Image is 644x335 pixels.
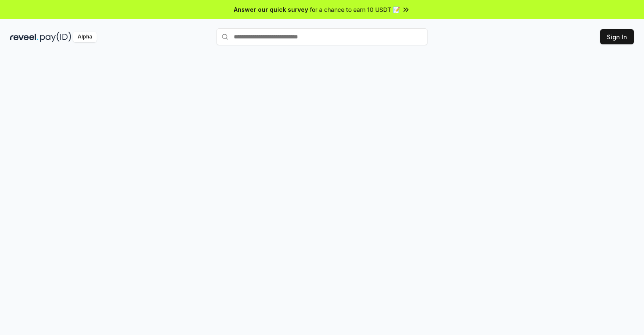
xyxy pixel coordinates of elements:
[40,32,71,42] img: pay_id
[600,29,634,44] button: Sign In
[10,32,38,42] img: reveel_dark
[234,5,308,14] span: Answer our quick survey
[310,5,400,14] span: for a chance to earn 10 USDT 📝
[73,32,97,42] div: Alpha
